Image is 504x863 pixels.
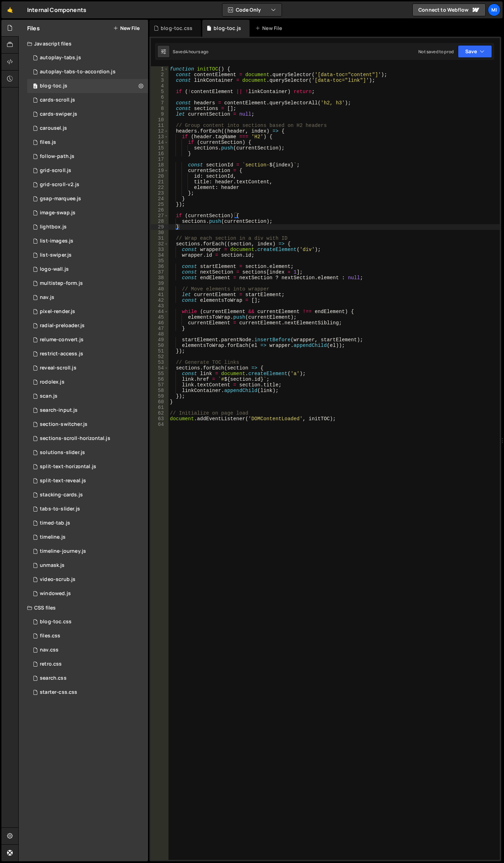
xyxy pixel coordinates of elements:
div: 15229/40083.js [27,432,148,446]
div: 55 [151,371,168,377]
div: section-switcher.js [40,421,87,428]
div: lightbox.js [40,224,67,230]
div: 23 [151,190,168,196]
div: 15229/46482.js [27,460,148,474]
div: 57 [151,382,168,388]
div: list-swiper.js [40,252,72,258]
div: 15229/46942.js [27,178,148,192]
div: 5 [151,89,168,94]
div: 15229/46034.js [27,333,148,347]
div: 26 [151,207,168,213]
div: 15229/47830.css [27,615,148,629]
div: 15229/46654.js [27,403,148,417]
div: follow-path.js [40,153,74,160]
div: retro.css [40,661,62,667]
div: 64 [151,422,168,427]
div: timeline-journey.js [40,548,86,555]
div: 3 [151,78,168,83]
div: Not saved to prod [418,49,454,55]
div: 15229/43870.js [27,262,148,276]
div: 48 [151,331,168,337]
div: 15229/45309.js [27,488,148,502]
div: 15229/44861.js [27,220,148,234]
div: blog-toc.js [214,25,241,32]
div: 15229/46528.js [27,544,148,558]
a: Connect to Webflow [412,4,486,16]
div: autoplay-tabs-to-accordion.js [40,69,116,75]
div: 32 [151,241,168,247]
div: 14 [151,140,168,145]
div: 40 [151,286,168,292]
div: 15229/46093.css [27,685,148,699]
div: cards-scroll.js [40,97,75,103]
div: 47 [151,326,168,331]
div: 22 [151,185,168,190]
div: video-scrub.js [40,576,75,583]
div: 59 [151,393,168,399]
div: 15229/43765.js [27,502,148,516]
div: 44 [151,309,168,314]
div: nav.js [40,294,54,301]
div: 15229/46548.js [27,587,148,601]
div: 58 [151,388,168,393]
a: 🤙 [1,1,19,18]
div: 15229/46530.css [27,657,148,671]
div: 15229/46923.css [27,629,148,643]
div: 4 [151,83,168,89]
div: 34 [151,252,168,258]
div: 8 [151,106,168,111]
div: nav.css [40,647,59,653]
div: timeline.js [40,534,66,540]
div: Javascript files [19,37,148,51]
div: 15229/44459.js [27,121,148,135]
div: 15229/44591.js [27,389,148,403]
div: 46 [151,320,168,326]
div: 15229/45355.js [27,319,148,333]
div: 21 [151,179,168,185]
div: 9 [151,111,168,117]
div: 15229/40118.js [27,474,148,488]
div: 33 [151,247,168,252]
div: reveal-scroll.js [40,365,76,371]
div: blog-toc.css [40,619,72,625]
div: 31 [151,235,168,241]
div: files.css [40,633,60,639]
div: pixel-render.js [40,308,75,315]
div: autoplay-tabs.js [40,55,81,61]
div: radial-preloader.js [40,323,85,329]
div: 15229/44592.js [27,558,148,573]
div: 45 [151,314,168,320]
div: 61 [151,405,168,410]
div: 15229/46655.css [27,671,148,685]
div: rodolex.js [40,379,64,385]
div: list-images.js [40,238,73,244]
div: New File [255,25,285,32]
div: split-text-reveal.js [40,478,86,484]
div: windowed.js [40,590,71,597]
div: 15229/45755.js [27,206,148,220]
button: Save [458,45,492,58]
div: 15229/40471.js [27,248,148,262]
div: multistep-form.js [40,280,83,287]
div: split-text-horizontal.js [40,464,96,470]
div: 19 [151,168,168,173]
div: 15229/43871.js [27,93,148,107]
div: 15229/39976.js [27,446,148,460]
div: tabs-to-slider.js [40,506,80,512]
div: restrict-access.js [40,351,83,357]
div: blog-toc.js [40,83,67,89]
div: 27 [151,213,168,219]
div: 15229/47829.js [27,79,148,93]
div: 15229/46381.js [27,573,148,587]
div: 15229/43816.js [27,51,148,65]
div: 15229/44929.js [27,192,148,206]
div: 15229/42882.js [27,290,148,305]
div: CSS files [19,601,148,615]
div: 18 [151,162,168,168]
div: 1 [151,66,168,72]
div: 6 [151,94,168,100]
button: Code Only [222,4,282,16]
div: 15229/44949.js [27,347,148,361]
div: 15 [151,145,168,151]
div: search.css [40,675,67,681]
